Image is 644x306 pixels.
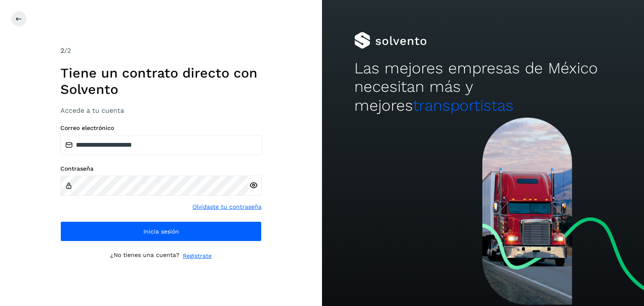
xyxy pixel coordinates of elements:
[60,47,64,54] span: 2
[183,252,212,260] a: Regístrate
[60,65,262,97] h1: Tiene un contrato directo con Solvento
[60,106,262,114] h3: Accede a tu cuenta
[60,46,262,56] div: /2
[143,228,179,234] span: Inicia sesión
[192,202,262,211] a: Olvidaste tu contraseña
[413,96,514,114] span: transportistas
[110,252,179,260] p: ¿No tienes una cuenta?
[60,221,262,241] button: Inicia sesión
[354,59,612,115] h2: Las mejores empresas de México necesitan más y mejores
[60,165,262,172] label: Contraseña
[60,124,262,132] label: Correo electrónico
